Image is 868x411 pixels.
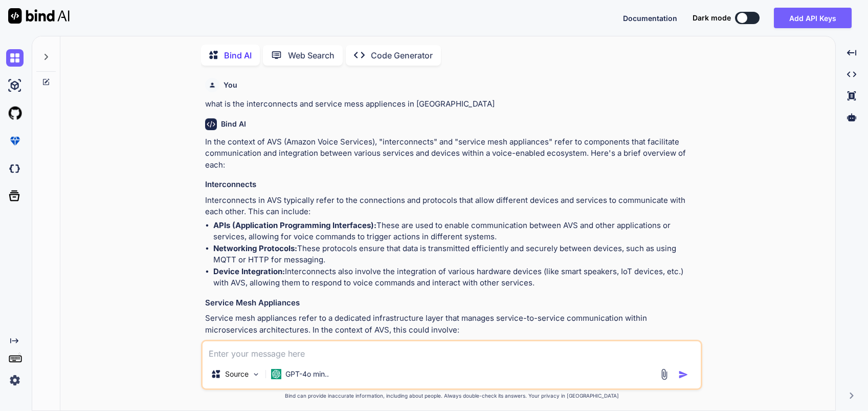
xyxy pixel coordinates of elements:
strong: Device Integration: [213,266,285,276]
span: Documentation [623,14,677,23]
strong: APIs (Application Programming Interfaces): [213,220,376,230]
li: Interconnects also involve the integration of various hardware devices (like smart speakers, IoT ... [213,266,700,289]
p: In the context of AVS (Amazon Voice Services), "interconnects" and "service mesh appliances" refe... [205,136,700,171]
span: Dark mode [693,13,731,23]
img: ai-studio [6,77,24,94]
h6: Bind AI [221,119,246,129]
img: GPT-4o mini [271,369,281,379]
li: These are used to enable communication between AVS and other applications or services, allowing f... [213,220,700,243]
img: chat [6,49,24,67]
p: Web Search [288,49,335,61]
img: attachment [658,368,670,380]
img: Pick Models [252,370,260,379]
p: Code Generator [371,49,433,61]
li: These protocols ensure that data is transmitted efficiently and securely between devices, such as... [213,243,700,266]
img: premium [6,132,24,150]
img: Bind AI [8,8,70,24]
p: what is the interconnects and service mess appliences in [GEOGRAPHIC_DATA] [205,98,700,110]
p: Service mesh appliances refer to a dedicated infrastructure layer that manages service-to-service... [205,313,700,336]
h3: Service Mesh Appliances [205,297,700,309]
img: icon [678,369,688,380]
p: Interconnects in AVS typically refer to the connections and protocols that allow different device... [205,195,700,218]
strong: Networking Protocols: [213,243,297,253]
h6: You [224,80,237,90]
button: Documentation [623,13,677,24]
p: Bind AI [224,49,252,61]
button: Add API Keys [774,8,852,28]
p: GPT-4o min.. [285,369,329,379]
li: Service mesh appliances can help manage how requests are routed between services, ensuring that v... [213,338,700,361]
h3: Interconnects [205,179,700,191]
strong: Traffic Management: [213,338,292,348]
img: darkCloudIdeIcon [6,160,24,177]
img: githubLight [6,105,24,122]
p: Source [225,369,249,379]
img: settings [6,372,24,389]
p: Bind can provide inaccurate information, including about people. Always double-check its answers.... [201,392,702,400]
